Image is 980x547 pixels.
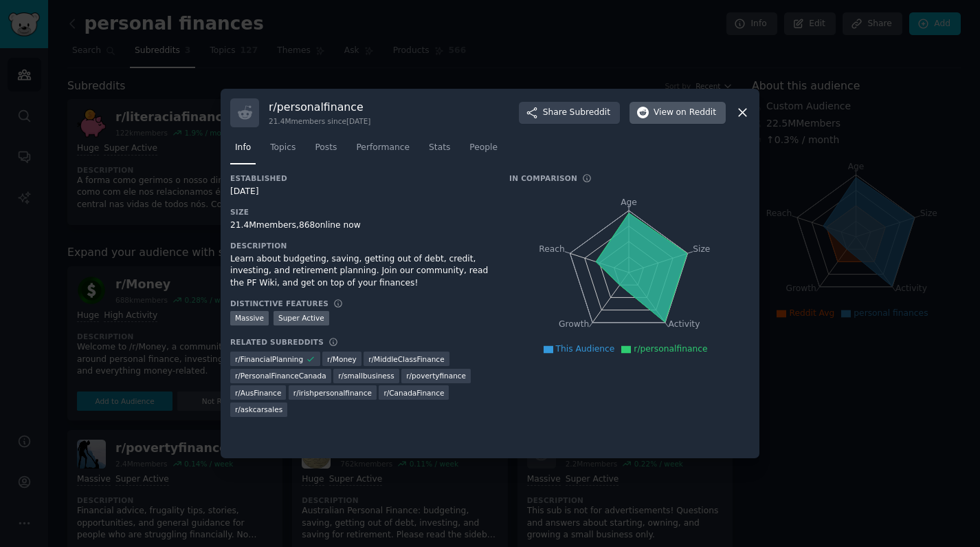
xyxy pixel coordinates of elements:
[429,142,450,154] span: Stats
[351,137,414,165] a: Performance
[519,102,620,124] button: ShareSubreddit
[559,319,589,329] tspan: Growth
[693,244,710,253] tspan: Size
[621,197,637,207] tspan: Age
[230,337,324,347] h3: Related Subreddits
[556,344,615,354] span: This Audience
[310,137,342,165] a: Posts
[265,137,300,165] a: Topics
[469,142,498,154] span: People
[269,116,370,126] div: 21.4M members since [DATE]
[315,142,337,154] span: Posts
[327,354,357,364] span: r/ Money
[669,319,700,329] tspan: Activity
[543,107,610,119] span: Share
[654,107,716,119] span: View
[630,102,726,124] button: Viewon Reddit
[293,388,372,398] span: r/ irishpersonalfinance
[368,354,444,364] span: r/ MiddleClassFinance
[230,253,490,290] div: Learn about budgeting, saving, getting out of debt, credit, investing, and retirement planning. J...
[235,354,303,364] span: r/ FinancialPlanning
[676,107,716,119] span: on Reddit
[230,207,490,217] h3: Size
[230,299,328,308] h3: Distinctive Features
[338,371,394,380] span: r/ smallbusiness
[230,186,490,198] div: [DATE]
[356,142,410,154] span: Performance
[269,100,370,114] h3: r/ personalfinance
[235,371,326,380] span: r/ PersonalFinanceCanada
[235,388,281,398] span: r/ AusFinance
[235,142,251,154] span: Info
[235,405,282,414] span: r/ askcarsales
[424,137,455,165] a: Stats
[230,311,269,325] div: Massive
[230,241,490,250] h3: Description
[230,173,490,183] h3: Established
[509,173,577,183] h3: In Comparison
[406,371,466,380] span: r/ povertyfinance
[570,107,610,119] span: Subreddit
[539,244,565,253] tspan: Reach
[634,344,707,354] span: r/personalfinance
[270,142,296,154] span: Topics
[465,137,502,165] a: People
[274,311,329,325] div: Super Active
[230,219,490,232] div: 21.4M members, 868 online now
[230,137,256,165] a: Info
[383,388,444,398] span: r/ CanadaFinance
